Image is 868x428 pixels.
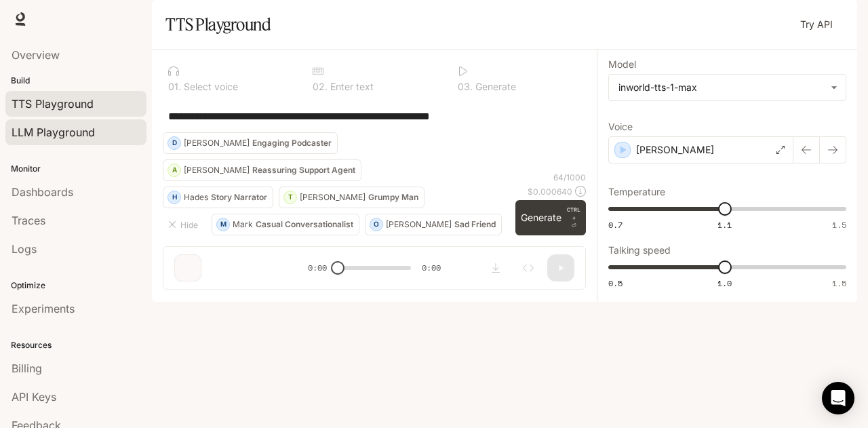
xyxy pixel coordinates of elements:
[370,214,382,235] div: O
[256,220,353,229] p: Casual Conversationalist
[233,220,253,229] p: Mark
[279,187,425,208] button: T[PERSON_NAME]Grumpy Man
[567,206,580,230] p: ⏎
[717,277,732,289] span: 1.0
[515,200,586,235] button: GenerateCTRL +⏎
[608,219,623,231] span: 0.7
[252,139,332,147] p: Engaging Podcaster
[168,82,181,92] p: 0 1 .
[168,159,180,181] div: A
[211,193,267,201] p: Story Narrator
[300,193,366,201] p: [PERSON_NAME]
[608,60,636,69] p: Model
[212,214,359,235] button: MMarkCasual Conversationalist
[184,139,250,147] p: [PERSON_NAME]
[386,220,452,229] p: [PERSON_NAME]
[313,82,328,92] p: 0 2 .
[365,214,502,235] button: O[PERSON_NAME]Sad Friend
[567,206,580,222] p: CTRL +
[217,214,229,235] div: M
[553,172,586,183] p: 64 / 1000
[636,143,714,157] p: [PERSON_NAME]
[822,382,854,414] div: Open Intercom Messenger
[168,187,180,208] div: H
[168,132,180,154] div: D
[163,159,361,181] button: A[PERSON_NAME]Reassuring Support Agent
[618,81,824,94] div: inworld-tts-1-max
[609,75,846,100] div: inworld-tts-1-max
[832,219,846,231] span: 1.5
[608,277,623,289] span: 0.5
[458,82,473,92] p: 0 3 .
[473,82,516,92] p: Generate
[328,82,374,92] p: Enter text
[184,193,208,201] p: Hades
[368,193,418,201] p: Grumpy Man
[163,187,273,208] button: HHadesStory Narrator
[608,246,671,255] p: Talking speed
[181,82,238,92] p: Select voice
[608,122,633,132] p: Voice
[454,220,496,229] p: Sad Friend
[184,166,250,174] p: [PERSON_NAME]
[163,214,206,235] button: Hide
[832,277,846,289] span: 1.5
[163,132,338,154] button: D[PERSON_NAME]Engaging Podcaster
[284,187,296,208] div: T
[795,11,838,38] a: Try API
[717,219,732,231] span: 1.1
[252,166,355,174] p: Reassuring Support Agent
[165,11,271,38] h1: TTS Playground
[608,187,665,197] p: Temperature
